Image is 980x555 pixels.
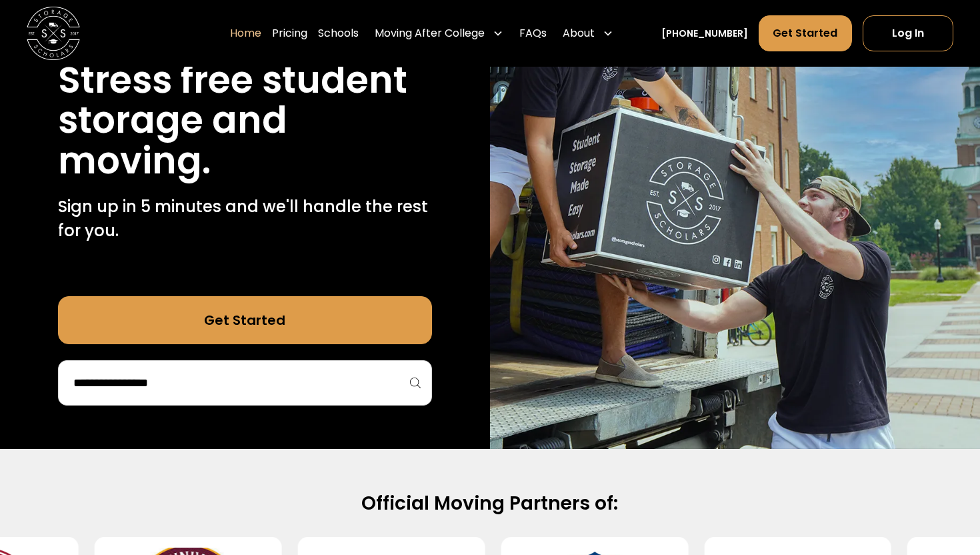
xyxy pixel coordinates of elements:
[58,195,432,243] p: Sign up in 5 minutes and we'll handle the rest for you.
[272,15,307,52] a: Pricing
[62,492,917,516] h2: Official Moving Partners of:
[230,15,261,52] a: Home
[563,25,595,41] div: About
[318,15,359,52] a: Schools
[557,15,619,52] div: About
[369,15,509,52] div: Moving After College
[375,25,485,41] div: Moving After College
[58,296,432,344] a: Get Started
[759,15,851,51] a: Get Started
[27,7,80,60] img: Storage Scholars main logo
[58,60,432,181] h1: Stress free student storage and moving.
[519,15,547,52] a: FAQs
[661,27,748,41] a: [PHONE_NUMBER]
[863,15,953,51] a: Log In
